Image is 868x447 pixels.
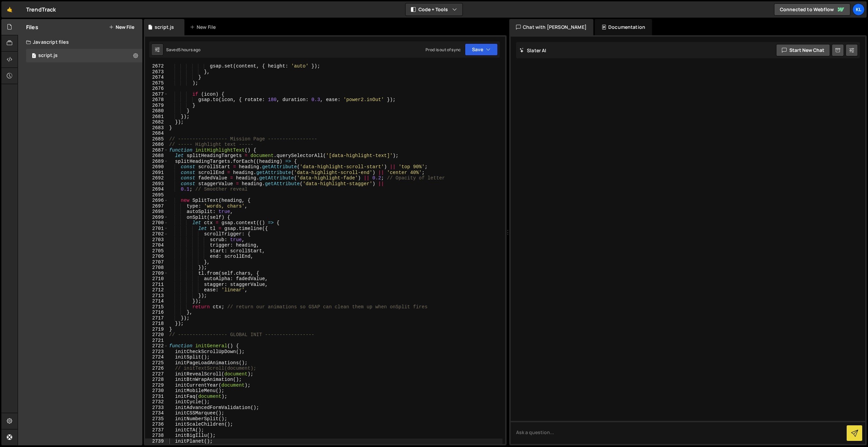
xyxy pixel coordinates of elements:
div: 2719 [145,327,168,332]
div: 2709 [145,271,168,276]
div: 5 hours ago [178,47,201,53]
h2: Files [26,23,38,31]
div: 2723 [145,349,168,355]
div: 2683 [145,125,168,131]
div: 2696 [145,198,168,203]
div: 2677 [145,92,168,97]
div: 2722 [145,343,168,349]
div: 2678 [145,97,168,103]
div: 2679 [145,103,168,109]
div: Chat with [PERSON_NAME] [509,19,593,35]
div: 2707 [145,259,168,265]
div: script.js [155,24,174,31]
div: Javascript files [18,35,142,49]
button: Code + Tools [406,3,462,16]
div: 2727 [145,371,168,377]
div: 2726 [145,366,168,371]
div: 2690 [145,164,168,170]
div: 2691 [145,170,168,176]
div: 2728 [145,377,168,383]
div: 2720 [145,332,168,338]
div: 2676 [145,86,168,92]
div: 2712 [145,287,168,293]
div: 2718 [145,321,168,327]
button: Save [465,43,498,56]
div: 2672 [145,63,168,69]
div: 2729 [145,383,168,388]
div: 2687 [145,148,168,153]
div: 2674 [145,75,168,80]
div: 2700 [145,220,168,226]
div: 2735 [145,416,168,422]
div: 2673 [145,69,168,75]
div: 2736 [145,422,168,427]
div: New File [190,24,218,31]
div: 2692 [145,175,168,181]
div: 2684 [145,131,168,136]
div: 2689 [145,159,168,164]
div: 2706 [145,254,168,259]
div: 2697 [145,203,168,209]
div: 2704 [145,242,168,248]
div: 2732 [145,399,168,405]
div: 2738 [145,433,168,439]
div: 2695 [145,192,168,198]
div: script.js [38,53,58,59]
div: 2685 [145,136,168,142]
div: 2693 [145,181,168,187]
div: 2705 [145,248,168,254]
a: Kl [852,3,865,16]
div: 2710 [145,276,168,282]
div: 13488/33842.js [26,49,142,62]
div: 2730 [145,388,168,394]
div: 2681 [145,114,168,120]
div: 2737 [145,427,168,433]
div: 2721 [145,338,168,344]
div: 2699 [145,215,168,220]
div: 2715 [145,304,168,310]
div: 2713 [145,293,168,299]
div: 2698 [145,209,168,215]
div: 2688 [145,153,168,159]
div: Documentation [595,19,652,35]
span: 1 [32,54,36,59]
div: 2694 [145,187,168,192]
div: 2711 [145,282,168,288]
div: 2703 [145,237,168,243]
div: 2734 [145,410,168,416]
div: 2702 [145,231,168,237]
div: Saved [166,47,201,53]
div: 2717 [145,315,168,321]
a: Connected to Webflow [774,3,850,16]
div: 2739 [145,439,168,444]
a: 🤙 [1,1,18,18]
div: 2714 [145,298,168,304]
div: 2680 [145,108,168,114]
div: 2701 [145,226,168,232]
div: 2725 [145,360,168,366]
div: 2731 [145,394,168,400]
div: 2675 [145,80,168,86]
h2: Slater AI [519,47,547,54]
div: 2716 [145,310,168,315]
div: 2733 [145,405,168,411]
div: Prod is out of sync [426,47,461,53]
div: 2686 [145,142,168,148]
div: TrendTrack [26,5,56,14]
div: 2708 [145,265,168,271]
div: 2724 [145,354,168,360]
button: Start new chat [776,44,830,56]
button: New File [109,24,134,30]
div: 2682 [145,119,168,125]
